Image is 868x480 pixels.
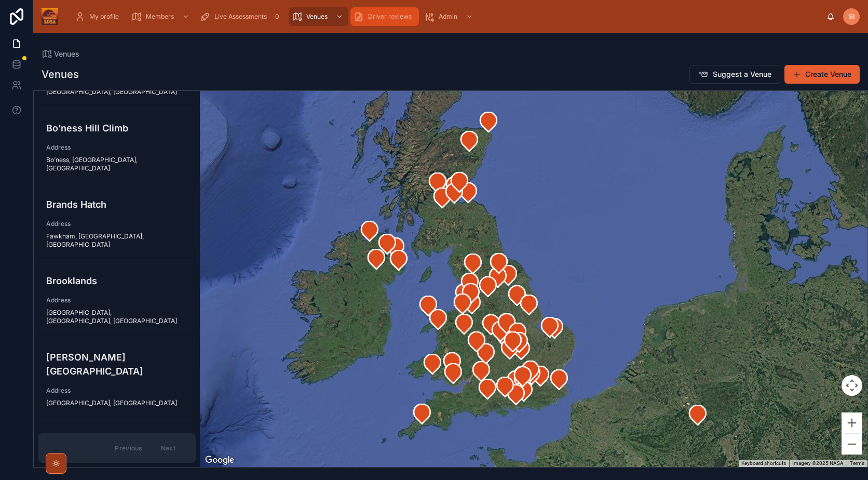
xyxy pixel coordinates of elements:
[46,232,187,249] span: Fawkham, [GEOGRAPHIC_DATA], [GEOGRAPHIC_DATA]
[46,309,187,325] span: [GEOGRAPHIC_DATA], [GEOGRAPHIC_DATA], [GEOGRAPHIC_DATA]
[42,49,79,59] a: Venues
[271,10,283,23] div: 0
[842,434,862,455] button: Zoom out
[842,375,862,396] button: Map camera controls
[38,189,196,257] a: Brands HatchAddressFawkham, [GEOGRAPHIC_DATA], [GEOGRAPHIC_DATA]
[66,5,826,28] div: scrollable content
[368,12,412,21] span: Driver reviews
[784,65,860,84] button: Create Venue
[306,12,328,21] span: Venues
[350,7,419,26] a: Driver reviews
[46,432,187,446] h4: [GEOGRAPHIC_DATA]
[38,265,196,334] a: BrooklandsAddress[GEOGRAPHIC_DATA], [GEOGRAPHIC_DATA], [GEOGRAPHIC_DATA]
[128,7,195,26] a: Members
[439,12,457,21] span: Admin
[72,7,126,26] a: My profile
[689,65,780,84] button: Suggest a Venue
[849,12,855,21] span: SI
[54,49,79,59] span: Venues
[46,296,187,304] span: Address
[713,69,771,79] span: Suggest a Venue
[42,67,79,82] h1: Venues
[289,7,348,26] a: Venues
[214,12,267,21] span: Live Assessments
[197,7,287,26] a: Live Assessments0
[46,156,187,172] span: Bo’ness, [GEOGRAPHIC_DATA], [GEOGRAPHIC_DATA]
[46,220,187,228] span: Address
[46,121,187,135] h4: Bo’ness Hill Climb
[46,399,187,407] span: [GEOGRAPHIC_DATA], [GEOGRAPHIC_DATA]
[421,7,478,26] a: Admin
[202,454,237,467] img: Google
[89,12,119,21] span: My profile
[202,454,237,467] a: Open this area in Google Maps (opens a new window)
[850,460,864,466] a: Terms (opens in new tab)
[792,460,844,466] span: Imagery ©2025 NASA
[46,143,187,152] span: Address
[42,8,58,25] img: App logo
[46,350,187,378] h4: [PERSON_NAME][GEOGRAPHIC_DATA]
[46,274,187,288] h4: Brooklands
[38,113,196,181] a: Bo’ness Hill ClimbAddressBo’ness, [GEOGRAPHIC_DATA], [GEOGRAPHIC_DATA]
[46,386,187,395] span: Address
[741,460,786,467] button: Keyboard shortcuts
[38,342,196,416] a: [PERSON_NAME][GEOGRAPHIC_DATA]Address[GEOGRAPHIC_DATA], [GEOGRAPHIC_DATA]
[46,88,187,96] span: [GEOGRAPHIC_DATA], [GEOGRAPHIC_DATA]
[46,197,187,211] h4: Brands Hatch
[146,12,174,21] span: Members
[842,412,862,433] button: Zoom in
